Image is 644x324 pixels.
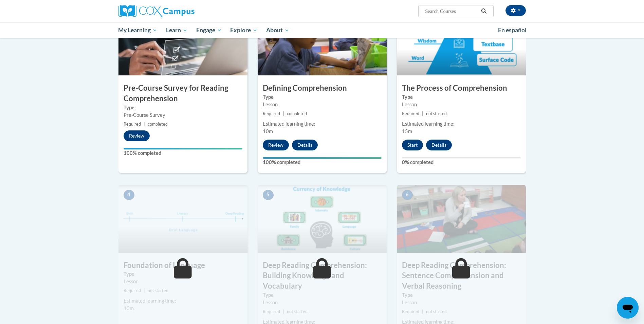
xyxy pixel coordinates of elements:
[263,128,273,134] span: 10m
[422,111,423,116] span: |
[162,22,192,38] a: Learn
[258,7,387,75] img: Course Image
[397,83,526,93] h3: The Process of Comprehension
[124,111,242,119] div: Pre-Course Survey
[124,104,242,111] label: Type
[402,128,412,134] span: 15m
[402,93,521,101] label: Type
[402,309,419,314] span: Required
[124,122,141,127] span: Required
[263,157,382,159] div: Your progress
[498,26,527,34] span: En español
[263,101,382,108] div: Lesson
[424,7,479,15] input: Search Courses
[397,185,526,253] img: Course Image
[287,309,308,314] span: not started
[287,111,307,116] span: completed
[230,26,257,34] span: Explore
[263,93,382,101] label: Type
[263,111,280,116] span: Required
[226,22,262,38] a: Explore
[196,26,222,34] span: Engage
[292,140,318,150] button: Details
[283,309,284,314] span: |
[263,120,382,128] div: Estimated learning time:
[402,120,521,128] div: Estimated learning time:
[192,22,226,38] a: Engage
[124,278,242,285] div: Lesson
[124,270,242,278] label: Type
[617,297,639,319] iframe: Button to launch messaging window
[118,5,195,17] img: Cox Campus
[494,23,531,37] a: En español
[283,111,284,116] span: |
[402,299,521,306] div: Lesson
[505,5,526,16] button: Account Settings
[402,101,521,108] div: Lesson
[118,260,247,271] h3: Foundation of Language
[148,288,168,293] span: not started
[402,291,521,299] label: Type
[266,26,289,34] span: About
[402,140,423,150] button: Start
[262,22,294,38] a: About
[124,288,141,293] span: Required
[144,122,145,127] span: |
[124,130,150,141] button: Review
[124,305,134,311] span: 10m
[263,291,382,299] label: Type
[263,159,382,166] label: 100% completed
[258,185,387,253] img: Course Image
[258,260,387,291] h3: Deep Reading Comprehension: Building Knowledge and Vocabulary
[118,26,157,34] span: My Learning
[426,309,447,314] span: not started
[144,288,145,293] span: |
[118,83,247,104] h3: Pre-Course Survey for Reading Comprehension
[263,299,382,306] div: Lesson
[263,190,274,200] span: 5
[426,111,447,116] span: not started
[166,26,187,34] span: Learn
[124,297,242,305] div: Estimated learning time:
[124,149,242,157] label: 100% completed
[402,111,419,116] span: Required
[258,83,387,93] h3: Defining Comprehension
[124,148,242,149] div: Your progress
[124,190,134,200] span: 4
[114,22,162,38] a: My Learning
[148,122,168,127] span: completed
[422,309,423,314] span: |
[402,190,413,200] span: 6
[263,309,280,314] span: Required
[397,7,526,75] img: Course Image
[118,5,247,17] a: Cox Campus
[402,159,521,166] label: 0% completed
[118,185,247,253] img: Course Image
[108,22,536,38] div: Main menu
[426,140,452,150] button: Details
[397,260,526,291] h3: Deep Reading Comprehension: Sentence Comprehension and Verbal Reasoning
[118,7,247,75] img: Course Image
[263,140,289,150] button: Review
[479,7,489,15] button: Search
